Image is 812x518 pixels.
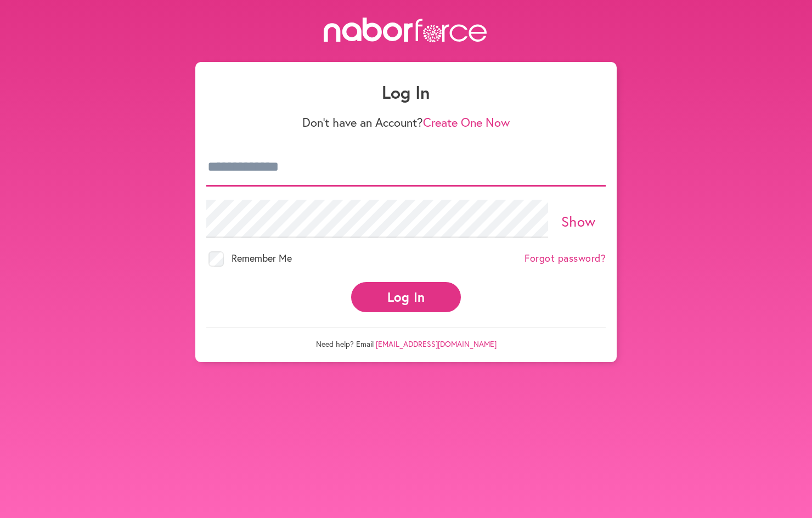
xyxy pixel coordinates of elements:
p: Don't have an Account? [206,115,606,129]
button: Log In [351,282,461,312]
p: Need help? Email [206,327,606,349]
h1: Log In [206,82,606,103]
span: Remember Me [232,251,292,264]
a: [EMAIL_ADDRESS][DOMAIN_NAME] [376,339,497,349]
a: Create One Now [423,114,510,130]
a: Show [561,212,596,230]
a: Forgot password? [525,252,606,264]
